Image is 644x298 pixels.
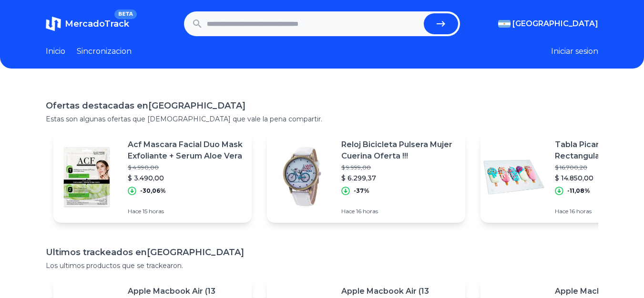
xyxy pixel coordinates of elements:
h1: Ultimos trackeados en [GEOGRAPHIC_DATA] [46,246,598,259]
p: -11,08% [567,187,590,195]
p: -37% [354,187,369,195]
span: BETA [114,10,137,19]
img: Featured image [267,144,334,210]
img: Featured image [53,144,120,210]
p: -30,06% [140,187,166,195]
p: Estas son algunas ofertas que [DEMOGRAPHIC_DATA] que vale la pena compartir. [46,114,598,124]
img: Argentina [498,20,511,28]
a: Sincronizacion [77,46,132,57]
a: Featured imageAcf Mascara Facial Duo Mask Exfoliante + Serum Aloe Vera$ 4.990,00$ 3.490,00-30,06%... [53,131,252,223]
p: $ 9.999,00 [341,164,458,171]
span: [GEOGRAPHIC_DATA] [512,18,598,30]
a: MercadoTrackBETA [46,16,129,31]
p: $ 3.490,00 [128,173,244,183]
span: MercadoTrack [65,19,129,29]
button: [GEOGRAPHIC_DATA] [498,18,598,30]
h1: Ofertas destacadas en [GEOGRAPHIC_DATA] [46,99,598,112]
a: Featured imageReloj Bicicleta Pulsera Mujer Cuerina Oferta !!!$ 9.999,00$ 6.299,37-37%Hace 16 horas [267,131,465,223]
p: $ 4.990,00 [128,164,244,171]
img: Featured image [480,144,547,210]
p: Reloj Bicicleta Pulsera Mujer Cuerina Oferta !!! [341,139,458,162]
button: Iniciar sesion [551,46,598,57]
a: Inicio [46,46,65,57]
p: Hace 15 horas [128,208,244,215]
img: MercadoTrack [46,16,61,31]
p: $ 6.299,37 [341,173,458,183]
p: Los ultimos productos que se trackearon. [46,261,598,270]
p: Hace 16 horas [341,208,458,215]
p: Acf Mascara Facial Duo Mask Exfoliante + Serum Aloe Vera [128,139,244,162]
